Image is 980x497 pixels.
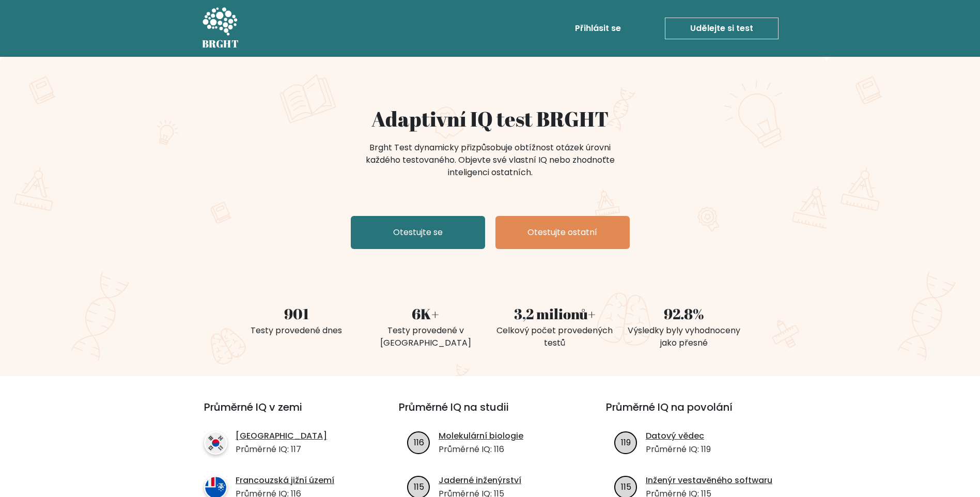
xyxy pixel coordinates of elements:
div: 92.8% [626,303,742,324]
div: Brght Test dynamicky přizpůsobuje obtížnost otázek úrovni každého testovaného. Objevte své vlastn... [361,142,619,179]
div: Výsledky byly vyhodnoceny jako přesné [626,324,742,349]
img: země [204,431,227,455]
div: 3,2 milionů+ [496,303,613,324]
a: Otestujte ostatní [495,216,630,249]
p: Průměrné IQ: 116 [439,443,523,456]
h5: BRGHT [202,38,239,50]
div: 901 [238,303,355,324]
h3: Průměrné IQ na povolání [606,401,788,426]
a: Otestujte se [351,216,485,249]
a: Udělejte si test [665,18,779,39]
h3: Průměrné IQ v zemi [204,401,362,426]
div: Celkový počet provedených testů [496,324,613,349]
a: Jaderné inženýrství [439,474,521,487]
div: Testy provedené dnes [238,324,355,337]
p: Průměrné IQ: 119 [646,443,711,456]
p: Průměrné IQ: 117 [236,443,327,456]
a: [GEOGRAPHIC_DATA] [236,430,327,442]
a: Molekulární biologie [439,430,523,442]
a: Přihlásit se [571,18,625,39]
text: 115 [621,480,631,492]
text: 119 [621,436,631,448]
div: 6K+ [367,303,484,324]
a: Francouzská jižní území [236,474,334,487]
h1: Adaptivní IQ test BRGHT [238,106,742,131]
a: BRGHT [202,4,239,53]
text: 116 [414,436,424,448]
a: Inženýr vestavěného softwaru [646,474,772,487]
a: Datový vědec [646,430,711,442]
h3: Průměrné IQ na studii [399,401,581,426]
text: 115 [414,480,424,492]
div: Testy provedené v [GEOGRAPHIC_DATA] [367,324,484,349]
